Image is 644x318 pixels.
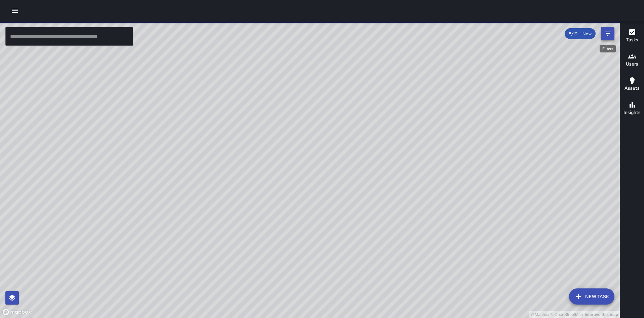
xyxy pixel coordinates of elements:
button: Insights [620,97,644,121]
h6: Tasks [626,36,638,44]
h6: Users [626,61,638,68]
span: 8/19 — Now [565,31,596,37]
h6: Insights [623,109,641,116]
button: Users [620,48,644,73]
button: New Task [569,288,614,305]
button: Tasks [620,24,644,48]
button: Assets [620,73,644,97]
h6: Assets [624,85,640,92]
div: Filters [600,45,616,52]
button: Filters [601,27,614,40]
